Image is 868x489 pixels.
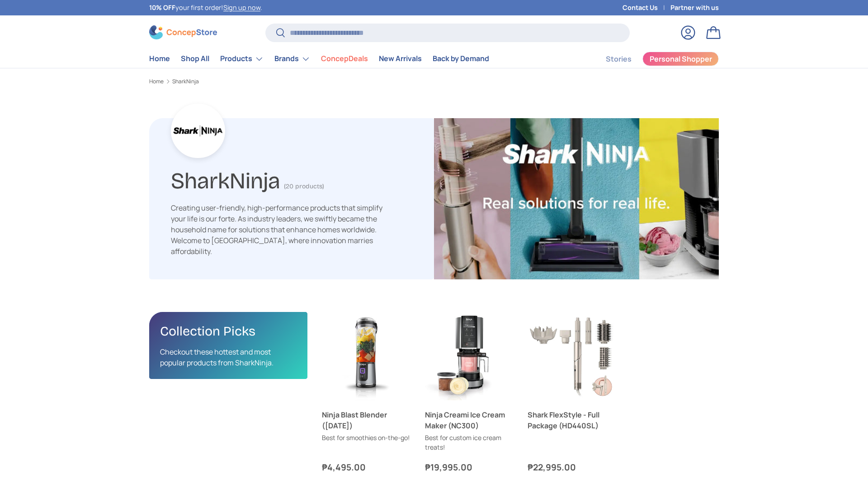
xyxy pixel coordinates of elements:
[606,50,632,68] a: Stories
[379,50,422,67] a: New Arrivals
[215,50,269,68] summary: Products
[650,55,712,62] span: Personal Shopper
[269,50,316,68] summary: Brands
[149,25,217,39] img: ConcepStore
[149,79,164,84] a: Home
[528,409,616,431] a: Shark FlexStyle - Full Package (HD440SL)
[220,50,264,68] a: Products
[425,409,514,431] a: Ninja Creami Ice Cream Maker (NC300)
[284,182,324,190] span: (20 products)
[321,50,368,67] a: ConcepDeals
[584,50,719,68] nav: Secondary
[434,118,719,279] img: SharkNinja
[528,312,616,401] a: Shark FlexStyle - Full Package (HD440SL)
[149,77,719,86] nav: Breadcrumbs
[149,3,175,12] strong: 10% OFF
[171,164,280,194] h1: SharkNinja
[172,79,199,84] a: SharkNinja
[149,50,489,68] nav: Primary
[149,3,262,13] p: your first order! .
[322,312,410,401] a: Ninja Blast Blender (BC151)
[160,323,297,340] h2: Collection Picks
[274,50,310,68] a: Brands
[642,52,719,66] a: Personal Shopper
[670,3,719,13] a: Partner with us
[181,50,209,67] a: Shop All
[223,3,260,12] a: Sign up now
[171,202,383,257] div: Creating user-friendly, high-performance products that simplify your life is our forte. As indust...
[623,3,670,13] a: Contact Us
[433,50,489,67] a: Back by Demand
[149,50,170,67] a: Home
[160,346,297,368] p: Checkout these hottest and most popular products from SharkNinja.
[425,312,514,401] a: Ninja Creami Ice Cream Maker (NC300)
[322,409,410,431] a: Ninja Blast Blender ([DATE])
